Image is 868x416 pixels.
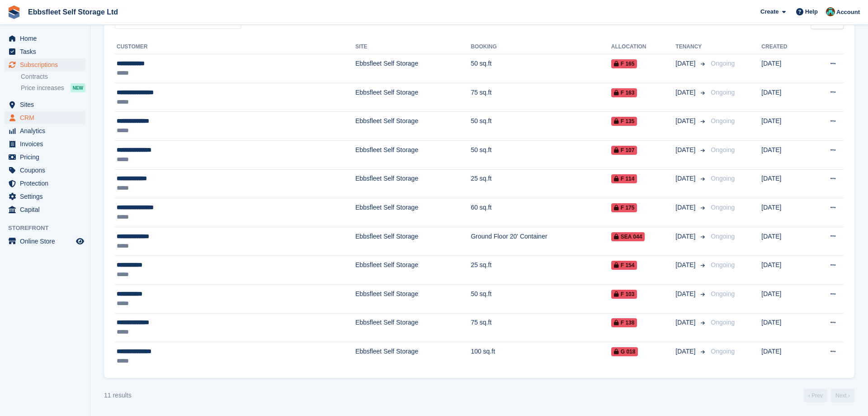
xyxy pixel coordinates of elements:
[711,290,735,297] span: Ongoing
[471,54,611,83] td: 50 sq.ft
[675,145,697,155] span: [DATE]
[804,389,827,402] a: Previous
[761,169,809,198] td: [DATE]
[711,261,735,268] span: Ongoing
[5,111,85,124] a: menu
[761,140,809,169] td: [DATE]
[5,32,85,45] a: menu
[355,256,471,285] td: Ebbsfleet Self Storage
[711,89,735,96] span: Ongoing
[711,204,735,211] span: Ongoing
[611,40,676,54] th: Allocation
[355,169,471,198] td: Ebbsfleet Self Storage
[20,32,74,45] span: Home
[5,151,85,163] a: menu
[761,112,809,141] td: [DATE]
[761,227,809,256] td: [DATE]
[471,40,611,54] th: Booking
[5,124,85,137] a: menu
[675,347,697,356] span: [DATE]
[761,40,809,54] th: Created
[761,256,809,285] td: [DATE]
[20,124,74,137] span: Analytics
[5,177,85,190] a: menu
[471,227,611,256] td: Ground Floor 20' Container
[20,45,74,58] span: Tasks
[675,116,697,126] span: [DATE]
[761,342,809,371] td: [DATE]
[5,190,85,203] a: menu
[355,83,471,112] td: Ebbsfleet Self Storage
[355,140,471,169] td: Ebbsfleet Self Storage
[611,347,638,356] span: G 018
[71,83,85,92] div: NEW
[20,151,74,163] span: Pricing
[471,284,611,313] td: 50 sq.ft
[836,8,860,17] span: Account
[711,348,735,355] span: Ongoing
[20,111,74,124] span: CRM
[21,84,64,92] span: Price increases
[611,290,637,299] span: F 103
[75,236,85,247] a: Preview store
[24,5,122,19] a: Ebbsfleet Self Storage Ltd
[675,59,697,68] span: [DATE]
[8,224,90,233] span: Storefront
[611,318,637,327] span: F 138
[5,138,85,150] a: menu
[802,389,856,402] nav: Page
[20,235,74,248] span: Online Store
[471,256,611,285] td: 25 sq.ft
[355,227,471,256] td: Ebbsfleet Self Storage
[711,117,735,124] span: Ongoing
[711,146,735,153] span: Ongoing
[115,40,355,54] th: Customer
[760,7,778,16] span: Create
[761,54,809,83] td: [DATE]
[20,58,74,71] span: Subscriptions
[355,54,471,83] td: Ebbsfleet Self Storage
[611,146,637,155] span: F 107
[675,40,707,54] th: Tenancy
[611,232,645,241] span: SEA 044
[611,174,637,183] span: F 114
[675,318,697,327] span: [DATE]
[104,391,132,400] div: 11 results
[471,198,611,227] td: 60 sq.ft
[711,60,735,67] span: Ongoing
[21,83,85,93] a: Price increases NEW
[20,190,74,203] span: Settings
[471,169,611,198] td: 25 sq.ft
[21,72,85,81] a: Contracts
[611,117,637,126] span: F 135
[355,198,471,227] td: Ebbsfleet Self Storage
[471,83,611,112] td: 75 sq.ft
[675,174,697,183] span: [DATE]
[761,198,809,227] td: [DATE]
[826,7,835,16] img: George Spring
[471,342,611,371] td: 100 sq.ft
[20,138,74,150] span: Invoices
[5,164,85,177] a: menu
[675,260,697,270] span: [DATE]
[20,164,74,177] span: Coupons
[611,88,637,97] span: F 163
[761,313,809,342] td: [DATE]
[831,389,854,402] a: Next
[355,112,471,141] td: Ebbsfleet Self Storage
[20,177,74,190] span: Protection
[355,342,471,371] td: Ebbsfleet Self Storage
[7,5,21,19] img: stora-icon-8386f47178a22dfd0bd8f6a31ec36ba5ce8667c1dd55bd0f319d3a0aa187defe.svg
[20,203,74,216] span: Capital
[471,112,611,141] td: 50 sq.ft
[5,45,85,58] a: menu
[355,313,471,342] td: Ebbsfleet Self Storage
[675,289,697,299] span: [DATE]
[355,40,471,54] th: Site
[20,98,74,111] span: Sites
[471,313,611,342] td: 75 sq.ft
[711,233,735,240] span: Ongoing
[711,319,735,326] span: Ongoing
[355,284,471,313] td: Ebbsfleet Self Storage
[5,203,85,216] a: menu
